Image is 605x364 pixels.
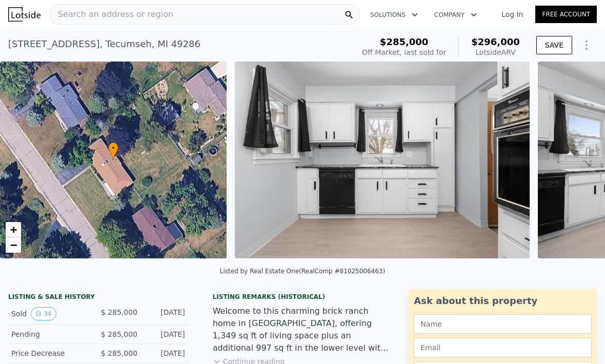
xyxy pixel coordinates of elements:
span: $285,000 [380,36,429,47]
div: [DATE] [146,307,185,320]
div: Pending [11,329,90,339]
div: Price Decrease [11,348,90,358]
div: Listed by Real Estate One (RealComp #81025006463) [220,268,385,275]
span: • [108,144,118,153]
a: Zoom in [6,222,21,237]
span: − [10,238,17,251]
div: [DATE] [146,329,185,339]
a: Free Account [535,6,597,23]
a: Log In [489,9,535,19]
div: Listing Remarks (Historical) [213,293,393,301]
button: SAVE [536,36,572,54]
a: Zoom out [6,237,21,253]
span: $ 285,000 [101,330,137,338]
span: + [10,223,17,236]
div: Ask about this property [414,294,592,308]
button: Company [426,6,485,24]
img: Lotside [8,7,41,22]
button: View historical data [31,307,56,320]
span: $ 285,000 [101,349,137,357]
div: [DATE] [146,348,185,358]
div: [STREET_ADDRESS] , Tecumseh , MI 49286 [8,37,200,51]
div: Off Market, last sold for [362,47,446,57]
button: Show Options [576,35,597,55]
div: • [108,142,118,160]
div: LISTING & SALE HISTORY [8,293,188,303]
input: Name [414,314,592,334]
div: Sold [11,307,90,320]
div: Lotside ARV [471,47,520,57]
span: $ 285,000 [101,308,137,316]
span: $296,000 [471,36,520,47]
span: Search an address or region [50,8,173,21]
button: Solutions [362,6,426,24]
img: Sale: 140472715 Parcel: 45660074 [235,62,530,258]
input: Email [414,338,592,357]
div: Welcome to this charming brick ranch home in [GEOGRAPHIC_DATA], offering 1,349 sq ft of living sp... [213,305,393,354]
